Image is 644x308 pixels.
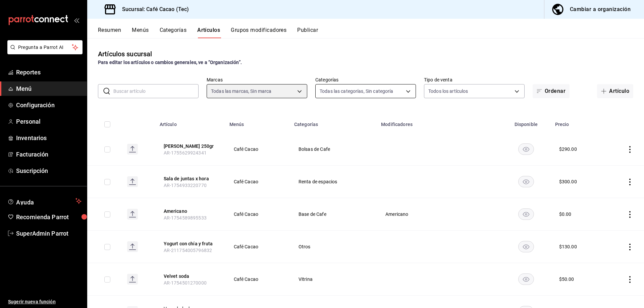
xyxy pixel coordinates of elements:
[74,17,79,23] button: open_drawer_menu
[299,147,369,151] span: Bolsas de Cafe
[290,112,377,133] th: Categorías
[8,298,82,305] span: Sugerir nueva función
[627,179,633,185] button: actions
[16,229,82,238] span: SuperAdmin Parrot
[428,88,468,95] span: Todos los artículos
[533,84,570,98] button: Ordenar
[559,276,574,283] div: $ 50.00
[627,146,633,153] button: actions
[299,212,369,217] span: Base de Cafe
[7,40,83,54] button: Pregunta a Parrot AI
[164,240,217,247] button: edit-product-location
[117,5,189,13] h3: Sucursal: Café Cacao (Tec)
[518,143,534,155] button: availability-product
[234,212,282,217] span: Café Cacao
[234,147,282,151] span: Café Cacao
[297,27,318,38] button: Publicar
[207,77,307,82] label: Marcas
[5,49,83,56] a: Pregunta a Parrot AI
[164,248,212,253] span: AR-211754005796832
[559,146,577,152] div: $ 290.00
[164,280,207,286] span: AR-1754501270000
[98,60,242,65] strong: Para editar los artículos o cambios generales, ve a “Organización”.
[299,277,369,282] span: Vitrina
[98,49,152,59] div: Artículos sucursal
[385,212,493,217] span: Americano
[320,88,393,95] span: Todas las categorías, Sin categoría
[299,244,369,249] span: Otros
[197,27,220,38] button: Artículos
[164,143,217,149] button: edit-product-location
[98,27,121,38] button: Resumen
[16,166,82,175] span: Suscripción
[559,178,577,185] div: $ 300.00
[113,84,199,98] input: Buscar artículo
[518,241,534,252] button: availability-product
[234,277,282,282] span: Café Cacao
[234,179,282,184] span: Café Cacao
[501,112,551,133] th: Disponible
[627,211,633,218] button: actions
[559,243,577,250] div: $ 130.00
[16,84,82,93] span: Menú
[570,5,631,14] div: Cambiar a organización
[231,27,286,38] button: Grupos modificadores
[234,244,282,249] span: Café Cacao
[559,211,572,218] div: $ 0.00
[16,150,82,159] span: Facturación
[156,112,225,133] th: Artículo
[16,197,73,205] span: Ayuda
[164,175,217,182] button: edit-product-location
[98,27,644,38] div: navigation tabs
[164,215,207,221] span: AR-1754589895533
[551,112,604,133] th: Precio
[518,176,534,187] button: availability-product
[16,133,82,142] span: Inventarios
[16,212,82,222] span: Recomienda Parrot
[132,27,149,38] button: Menús
[16,101,82,110] span: Configuración
[16,68,82,77] span: Reportes
[211,88,272,95] span: Todas las marcas, Sin marca
[16,117,82,126] span: Personal
[225,112,290,133] th: Menús
[424,77,525,82] label: Tipo de venta
[518,208,534,220] button: availability-product
[18,44,72,51] span: Pregunta a Parrot AI
[164,150,207,156] span: AR-1755629924341
[627,244,633,250] button: actions
[164,273,217,280] button: edit-product-location
[597,84,633,98] button: Artículo
[299,179,369,184] span: Renta de espacios
[377,112,501,133] th: Modificadores
[518,273,534,285] button: availability-product
[164,183,207,188] span: AR-1754933220770
[160,27,187,38] button: Categorías
[315,77,416,82] label: Categorías
[164,208,217,214] button: edit-product-location
[627,276,633,283] button: actions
